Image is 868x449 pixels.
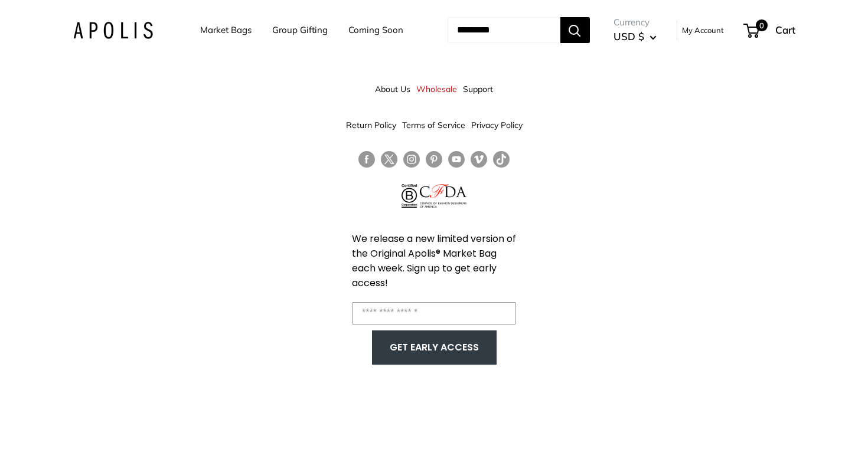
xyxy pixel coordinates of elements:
a: About Us [375,78,410,100]
a: Follow us on Facebook [358,151,375,168]
a: Privacy Policy [471,114,523,136]
button: Search [560,17,590,43]
a: Coming Soon [348,22,403,38]
img: Apolis [73,22,153,39]
span: USD $ [614,30,644,42]
a: Follow us on Tumblr [493,151,510,168]
button: GET EARLY ACCESS [384,336,485,359]
a: 0 Cart [745,21,795,40]
a: Follow us on Twitter [381,151,397,172]
span: 0 [755,19,767,31]
a: Wholesale [416,78,457,100]
a: Group Gifting [272,22,328,38]
img: Council of Fashion Designers of America Member [420,184,466,208]
span: Currency [614,14,657,31]
a: My Account [682,23,724,37]
span: We release a new limited version of the Original Apolis® Market Bag each week. Sign up to get ear... [352,232,516,290]
img: Certified B Corporation [402,184,417,208]
a: Follow us on Instagram [403,151,420,168]
input: Enter your email [352,302,516,325]
a: Terms of Service [402,114,465,136]
button: USD $ [614,27,657,46]
a: Return Policy [346,114,396,136]
input: Search... [448,17,560,43]
span: Cart [775,24,795,36]
a: Support [463,78,493,100]
a: Market Bags [200,22,252,38]
a: Follow us on YouTube [448,151,465,168]
a: Follow us on Vimeo [471,151,487,168]
a: Follow us on Pinterest [426,151,442,168]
